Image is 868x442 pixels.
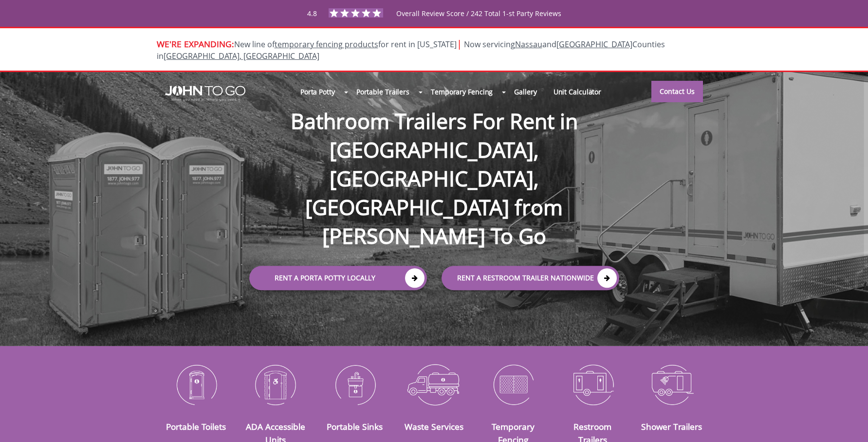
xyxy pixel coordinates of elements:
a: Porta Potty [292,81,343,102]
a: Portable Sinks [327,421,383,432]
h1: Bathroom Trailers For Rent in [GEOGRAPHIC_DATA], [GEOGRAPHIC_DATA], [GEOGRAPHIC_DATA] from [PERSO... [240,75,629,250]
a: Portable Trailers [348,81,418,102]
a: Rent a Porta Potty Locally [249,266,427,290]
a: [GEOGRAPHIC_DATA], [GEOGRAPHIC_DATA] [164,51,319,61]
a: Waste Services [405,421,463,432]
img: Portable-Toilets-icon_N.png [164,359,229,410]
a: [GEOGRAPHIC_DATA] [556,39,632,50]
span: 4.8 [307,9,317,18]
span: New line of for rent in [US_STATE] [157,39,665,62]
img: Waste-Services-icon_N.png [402,359,466,410]
img: Portable-Sinks-icon_N.png [322,359,387,410]
a: rent a RESTROOM TRAILER Nationwide [442,266,619,290]
a: Nassau [515,39,542,50]
a: Contact Us [651,81,703,102]
img: Restroom-Trailers-icon_N.png [560,359,625,410]
img: Shower-Trailers-icon_N.png [640,359,704,410]
a: Gallery [506,81,545,102]
button: Live Chat [829,403,868,442]
a: temporary fencing products [275,39,378,50]
span: Overall Review Score / 242 Total 1-st Party Reviews [396,9,561,37]
img: JOHN to go [165,86,245,101]
a: Portable Toilets [166,421,226,432]
a: Shower Trailers [641,421,702,432]
a: Unit Calculator [545,81,610,102]
a: Temporary Fencing [423,81,501,102]
span: WE'RE EXPANDING: [157,38,234,50]
img: Temporary-Fencing-cion_N.png [481,359,546,410]
span: | [457,37,462,50]
img: ADA-Accessible-Units-icon_N.png [243,359,308,410]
